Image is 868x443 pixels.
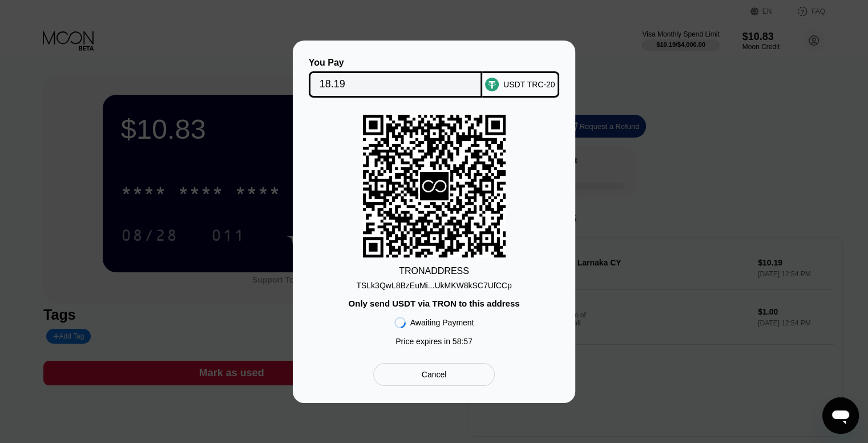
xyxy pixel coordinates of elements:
div: You PayUSDT TRC-20 [310,58,558,98]
div: Cancel [373,363,495,386]
div: Awaiting Payment [410,318,474,327]
div: TSLk3QwL8BzEuMi...UkMKW8kSC7UfCCp [356,276,511,290]
div: USDT TRC-20 [503,80,555,89]
div: You Pay [309,58,483,68]
div: TSLk3QwL8BzEuMi...UkMKW8kSC7UfCCp [356,281,511,290]
iframe: Button to launch messaging window, conversation in progress [822,397,859,434]
div: Only send USDT via TRON to this address [348,299,519,308]
div: TRON ADDRESS [399,266,469,276]
div: Cancel [422,369,447,380]
span: 58 : 57 [453,337,473,346]
div: Price expires in [395,337,473,346]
